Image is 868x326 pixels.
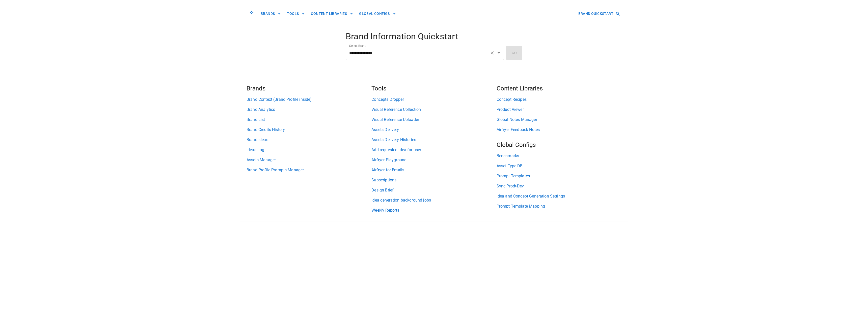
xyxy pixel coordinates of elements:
[371,117,496,123] a: Visual Reference Uploader
[349,44,366,48] label: Select Brand
[495,49,502,56] button: Open
[497,141,621,149] h5: Global Configs
[497,153,621,159] a: Benchmarks
[247,147,371,153] a: Ideas Log
[371,187,496,193] a: Design Brief
[497,163,621,169] a: Asset Type DB
[371,157,496,163] a: Airfryer Playground
[371,147,496,153] a: Add requested Idea for user
[489,49,496,56] button: Clear
[371,177,496,183] a: Subscriptions
[247,117,371,123] a: Brand List
[346,31,522,42] h4: Brand Information Quickstart
[371,84,496,92] h5: Tools
[576,9,621,18] button: BRAND QUICKSTART
[497,107,621,113] a: Product Viewer
[371,107,496,113] a: Visual Reference Collection
[285,9,307,18] button: TOOLS
[357,9,398,18] button: GLOBAL CONFIGS
[497,203,621,209] a: Prompt Template Mapping
[259,9,283,18] button: BRANDS
[497,127,621,133] a: Airfryer Feedback Notes
[497,117,621,123] a: Global Notes Manager
[247,157,371,163] a: Assets Manager
[497,96,621,103] a: Concept Recipes
[497,84,621,92] h5: Content Libraries
[247,96,371,103] a: Brand Context (Brand Profile inside)
[247,167,371,173] a: Brand Profile Prompts Manager
[371,207,496,213] a: Weekly Reports
[247,107,371,113] a: Brand Analytics
[371,96,496,103] a: Concepts Dropper
[497,173,621,179] a: Prompt Templates
[497,183,621,189] a: Sync Prod>Dev
[309,9,355,18] button: CONTENT LIBRARIES
[497,193,621,199] a: Idea and Concept Generation Settings
[371,197,496,203] a: Idea generation background jobs
[371,127,496,133] a: Assets Delivery
[371,167,496,173] a: Airfryer for Emails
[371,137,496,143] a: Assets Delivery Histories
[247,84,371,92] h5: Brands
[247,127,371,133] a: Brand Credits History
[247,137,371,143] a: Brand Ideas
